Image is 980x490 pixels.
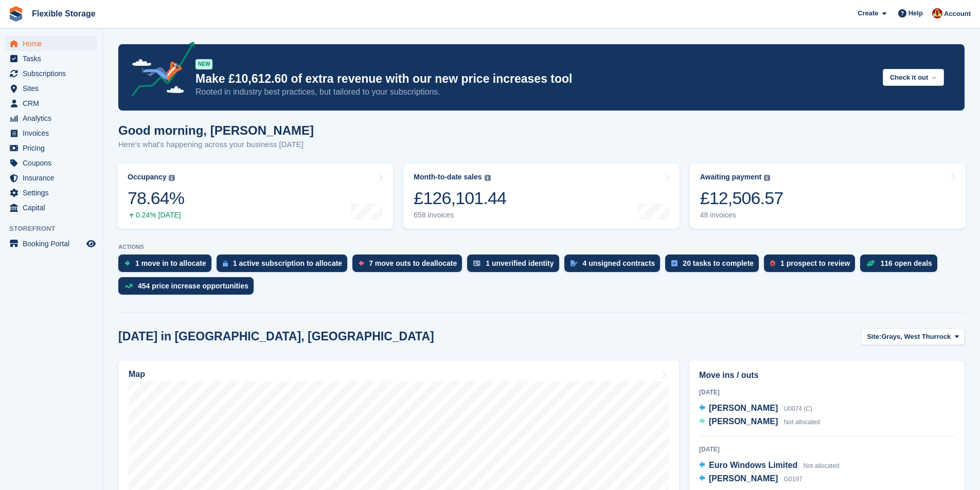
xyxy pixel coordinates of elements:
[881,332,951,342] span: Grays, West Thurrock
[5,201,97,215] a: menu
[117,164,393,229] a: Occupancy 78.64% 0.24% [DATE]
[709,461,797,469] span: Euro Windows Limited
[665,255,764,277] a: 20 tasks to complete
[128,173,166,182] div: Occupancy
[223,260,228,267] img: active_subscription_to_allocate_icon-d502201f5373d7db506a760aba3b589e785aa758c864c3986d89f69b8ff3...
[699,388,955,397] div: [DATE]
[359,260,364,266] img: move_outs_to_deallocate_icon-f764333ba52eb49d3ac5e1228854f67142a1ed5810a6f6cc68b1a99e826820c5.svg
[118,139,314,151] p: Here's what's happening across your business [DATE]
[23,96,84,111] span: CRM
[23,201,84,215] span: Capital
[858,8,878,19] span: Create
[671,260,678,266] img: task-75834270c22a3079a89374b754ae025e5fb1db73e45f91037f5363f120a921f8.svg
[23,141,84,155] span: Pricing
[932,8,942,19] img: David Jones
[699,473,803,486] a: [PERSON_NAME] G0197
[583,259,655,267] div: 4 unsigned contracts
[699,459,840,473] a: Euro Windows Limited Not allocated
[23,156,84,170] span: Coupons
[169,175,175,181] img: icon-info-grey-7440780725fd019a000dd9b08b2336e03edf1995a4989e88bcd33f0948082b44.svg
[5,37,97,51] a: menu
[866,260,875,267] img: deal-1b604bf984904fb50ccaf53a9ad4b4a5d6e5aea283cecdc64d6e3604feb123c2.svg
[23,111,84,125] span: Analytics
[23,81,84,96] span: Sites
[118,244,965,250] p: ACTIONS
[571,260,578,266] img: contract_signature_icon-13c848040528278c33f63329250d36e43548de30e8caae1d1a13099fd9432cc5.svg
[414,211,506,220] div: 658 invoices
[128,188,184,209] div: 78.64%
[129,370,145,379] h2: Map
[138,282,248,290] div: 454 price increase opportunities
[195,71,875,86] p: Make £10,612.60 of extra revenue with our new price increases tool
[23,51,84,66] span: Tasks
[908,8,923,19] span: Help
[403,164,679,229] a: Month-to-date sales £126,101.44 658 invoices
[195,59,212,69] div: NEW
[804,462,840,469] span: Not allocated
[683,259,754,267] div: 20 tasks to complete
[867,332,881,342] span: Site:
[124,260,130,266] img: move_ins_to_allocate_icon-fdf77a2bb77ea45bf5b3d319d69a93e2d87916cf1d5bf7949dd705db3b84f3ca.svg
[135,259,206,267] div: 1 move in to allocate
[23,186,84,200] span: Settings
[414,188,506,209] div: £126,101.44
[5,237,97,251] a: menu
[784,476,803,483] span: G0197
[5,81,97,96] a: menu
[860,255,942,277] a: 116 open deals
[699,402,812,415] a: [PERSON_NAME] U0074 (C)
[700,173,762,182] div: Awaiting payment
[217,255,352,277] a: 1 active subscription to allocate
[5,66,97,81] a: menu
[485,175,491,181] img: icon-info-grey-7440780725fd019a000dd9b08b2336e03edf1995a4989e88bcd33f0948082b44.svg
[5,156,97,170] a: menu
[883,69,944,86] button: Check it out →
[5,96,97,111] a: menu
[486,259,554,267] div: 1 unverified identity
[5,51,97,66] a: menu
[23,171,84,185] span: Insurance
[709,404,778,412] span: [PERSON_NAME]
[700,188,783,209] div: £12,506.57
[23,126,84,140] span: Invoices
[118,330,434,343] h2: [DATE] in [GEOGRAPHIC_DATA], [GEOGRAPHIC_DATA]
[195,86,875,98] p: Rooted in industry best practices, but tailored to your subscriptions.
[699,445,955,454] div: [DATE]
[5,186,97,200] a: menu
[770,260,775,266] img: prospect-51fa495bee0391a8d652442698ab0144808aea92771e9ea1ae160a38d050c398.svg
[9,224,102,234] span: Storefront
[85,238,97,250] a: Preview store
[414,173,482,182] div: Month-to-date sales
[124,284,133,288] img: price_increase_opportunities-93ffe204e8149a01c8c9dc8f82e8f89637d9d84a8eef4429ea346261dce0b2c0.svg
[5,126,97,140] a: menu
[764,175,770,181] img: icon-info-grey-7440780725fd019a000dd9b08b2336e03edf1995a4989e88bcd33f0948082b44.svg
[5,171,97,185] a: menu
[784,419,820,426] span: Not allocated
[861,328,965,345] button: Site: Grays, West Thurrock
[5,141,97,155] a: menu
[944,9,971,19] span: Account
[784,405,812,412] span: U0074 (C)
[28,5,100,22] a: Flexible Storage
[699,415,820,429] a: [PERSON_NAME] Not allocated
[233,259,342,267] div: 1 active subscription to allocate
[118,255,217,277] a: 1 move in to allocate
[764,255,860,277] a: 1 prospect to review
[690,164,966,229] a: Awaiting payment £12,506.57 48 invoices
[118,277,259,300] a: 454 price increase opportunities
[780,259,850,267] div: 1 prospect to review
[8,6,24,22] img: stora-icon-8386f47178a22dfd0bd8f6a31ec36ba5ce8667c1dd55bd0f319d3a0aa187defe.svg
[700,211,783,220] div: 48 invoices
[473,260,480,266] img: verify_identity-adf6edd0f0f0b5bbfe63781bf79b02c33cf7c696d77639b501bdc392416b5a36.svg
[369,259,457,267] div: 7 move outs to deallocate
[564,255,666,277] a: 4 unsigned contracts
[880,259,932,267] div: 116 open deals
[23,37,84,51] span: Home
[118,123,314,137] h1: Good morning, [PERSON_NAME]
[123,42,195,100] img: price-adjustments-announcement-icon-8257ccfd72463d97f412b2fc003d46551f7dbcb40ab6d574587a9cd5c0d94...
[5,111,97,125] a: menu
[23,237,84,251] span: Booking Portal
[23,66,84,81] span: Subscriptions
[467,255,564,277] a: 1 unverified identity
[709,474,778,483] span: [PERSON_NAME]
